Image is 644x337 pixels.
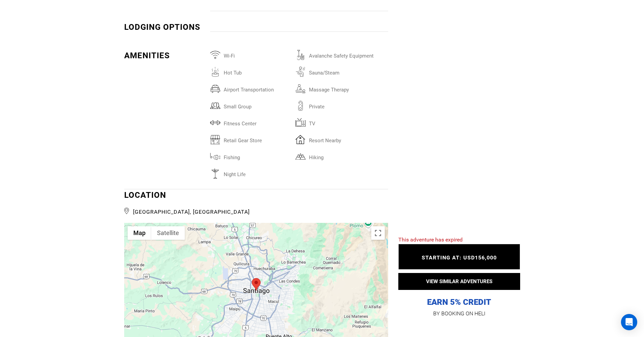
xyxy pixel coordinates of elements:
img: nightlife.svg [210,168,220,178]
span: Fishing [220,151,295,160]
button: Show street map [128,226,151,240]
button: Toggle fullscreen view [371,226,385,240]
img: tv.svg [295,118,306,128]
img: resortnearby.svg [295,134,306,145]
span: STARTING AT: USD156,000 [422,254,497,261]
div: Lodging options [124,21,205,33]
img: massagetherapy.svg [295,84,306,94]
p: BY BOOKING ON HELI [398,309,520,318]
img: fitnesscenter.svg [210,118,220,128]
img: smallgroup.svg [210,101,220,111]
div: Amenities [124,50,205,61]
span: This adventure has expired [398,236,463,243]
img: fishing.svg [210,151,220,162]
img: airporttransportation.svg [210,84,220,94]
span: avalanche safety equipment [306,50,381,59]
span: airport transportation [220,84,295,92]
span: Night Life [220,168,295,177]
span: retail gear store [220,134,295,143]
span: Wi-Fi [220,50,295,59]
span: Private [306,101,381,109]
img: hottub.svg [210,67,220,77]
button: VIEW SIMILAR ADVENTURES [398,273,520,290]
span: massage therapy [306,84,381,92]
img: hiking.svg [295,151,306,162]
span: small group [220,101,295,109]
span: fitness center [220,118,295,126]
img: private.svg [295,101,306,111]
span: [GEOGRAPHIC_DATA], [GEOGRAPHIC_DATA] [124,206,388,216]
img: avalanchesafetyequipment.svg [295,50,306,60]
div: LOCATION [124,189,388,216]
img: wifi.svg [210,50,220,60]
span: Hiking [306,151,381,160]
span: sauna/steam [306,67,381,76]
span: hot tub [220,67,295,76]
button: Show satellite imagery [151,226,185,240]
img: retailgearstore.svg [210,134,220,145]
div: Open Intercom Messenger [621,314,637,330]
img: saunasteam.svg [295,67,306,77]
span: resort nearby [306,134,381,143]
span: TV [306,118,381,126]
